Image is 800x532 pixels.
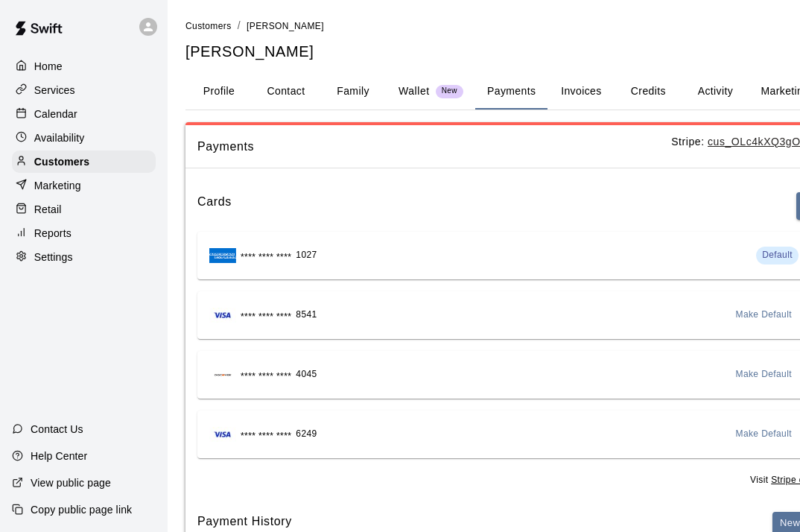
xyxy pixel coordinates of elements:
a: Reports [12,222,156,244]
p: Services [34,83,75,98]
span: 8541 [296,308,317,323]
button: Make Default [730,303,799,327]
p: View public page [31,475,111,490]
a: Retail [12,198,156,221]
button: Family [320,74,387,110]
a: Availability [12,127,156,149]
h6: Payment History [197,512,596,531]
a: Customers [12,151,156,173]
span: 1027 [296,248,317,263]
span: 4045 [296,367,317,382]
p: Settings [34,250,73,265]
li: / [238,18,241,34]
img: Credit card brand logo [209,427,236,442]
span: Payments [197,137,671,156]
p: Availability [34,130,85,145]
p: Wallet [399,83,430,99]
a: Services [12,79,156,101]
img: Credit card brand logo [209,248,236,263]
p: Copy public page link [31,502,132,517]
a: Home [12,55,156,77]
p: Help Center [31,449,87,463]
p: Customers [34,154,89,169]
p: Marketing [34,178,81,193]
a: Settings [12,246,156,268]
a: Customers [185,19,232,31]
img: Credit card brand logo [209,367,236,382]
button: Invoices [547,74,615,110]
p: Reports [34,226,72,241]
span: Default [762,250,793,260]
span: Make Default [736,427,793,442]
button: Make Default [730,363,799,387]
span: New [436,86,463,96]
span: Customers [185,21,232,31]
p: Home [34,59,63,74]
h6: Cards [197,192,232,220]
span: [PERSON_NAME] [247,21,324,31]
a: Marketing [12,174,156,197]
img: Credit card brand logo [209,308,236,323]
a: Calendar [12,103,156,125]
button: Payments [475,74,547,110]
p: Contact Us [31,422,83,437]
button: Contact [253,74,320,110]
p: Calendar [34,107,77,121]
button: Activity [682,74,749,110]
span: Make Default [736,367,793,382]
button: Profile [185,74,253,110]
p: Retail [34,202,62,217]
button: Make Default [730,422,799,446]
span: Make Default [736,308,793,323]
button: Credits [615,74,682,110]
span: 6249 [296,427,317,442]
